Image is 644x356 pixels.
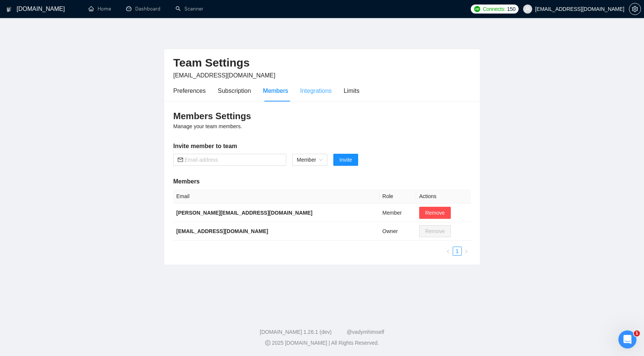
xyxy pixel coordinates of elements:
a: setting [629,6,641,12]
th: Email [173,189,379,204]
h5: Members [173,177,471,186]
span: Manage your team members. [173,123,242,129]
button: Remove [419,207,451,219]
th: Actions [416,189,471,204]
input: Email address [185,156,282,164]
span: setting [629,6,641,12]
span: Remove [425,209,445,217]
div: 2025 [DOMAIN_NAME] | All Rights Reserved. [6,339,638,347]
th: Role [379,189,416,204]
a: homeHome [89,6,111,12]
h2: Team Settings [173,55,471,71]
img: upwork-logo.png [474,6,480,12]
li: 1 [453,247,462,256]
li: Previous Page [444,247,453,256]
td: Owner [379,222,416,241]
button: Invite [333,154,358,166]
span: left [446,249,450,254]
li: Next Page [462,247,471,256]
div: Members [263,86,288,95]
span: mail [178,157,183,162]
span: [EMAIL_ADDRESS][DOMAIN_NAME] [173,72,275,79]
span: Connects: [483,5,505,13]
span: right [464,249,469,254]
a: [DOMAIN_NAME] 1.26.1 (dev) [260,329,332,335]
b: [EMAIL_ADDRESS][DOMAIN_NAME] [176,228,268,234]
span: user [525,6,530,12]
div: Subscription [218,86,251,95]
a: @vadymhimself [346,329,384,335]
img: logo [6,3,12,15]
td: Member [379,204,416,222]
button: setting [629,3,641,15]
span: Member [297,154,323,165]
a: 1 [453,247,461,255]
div: Integrations [300,86,332,95]
iframe: Intercom live chat [618,330,636,348]
a: dashboardDashboard [126,6,160,12]
b: [PERSON_NAME][EMAIL_ADDRESS][DOMAIN_NAME] [176,210,313,216]
div: Preferences [173,86,206,95]
h5: Invite member to team [173,142,471,151]
h3: Members Settings [173,110,471,122]
button: right [462,247,471,256]
span: copyright [265,340,270,345]
button: left [444,247,453,256]
a: searchScanner [175,6,203,12]
span: Invite [339,156,352,164]
span: 1 [634,330,640,336]
div: Limits [344,86,360,95]
span: 150 [507,5,515,13]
